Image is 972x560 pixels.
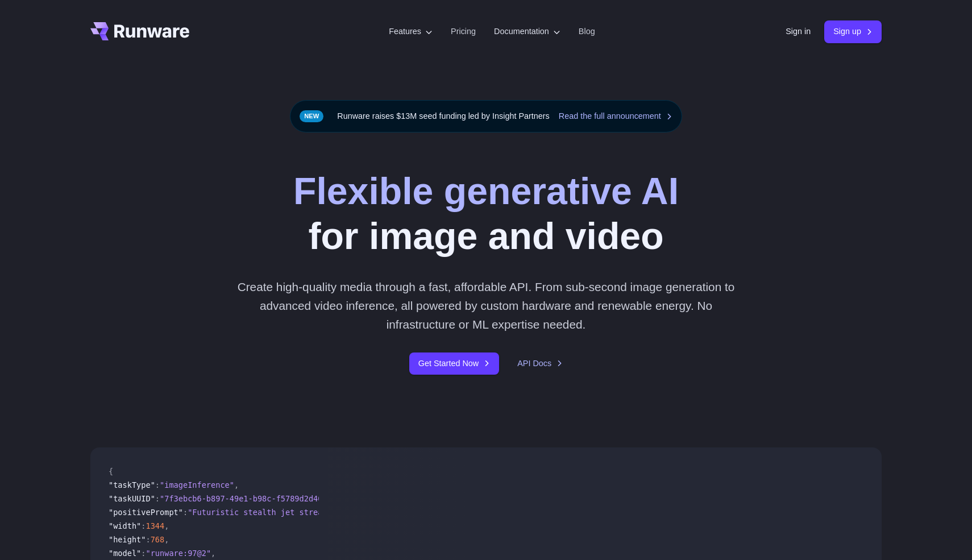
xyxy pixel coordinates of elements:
[109,549,141,558] span: "model"
[188,508,611,517] span: "Futuristic stealth jet streaking through a neon-lit cityscape with glowing purple exhaust"
[151,535,165,544] span: 768
[155,494,160,503] span: :
[146,521,164,530] span: 1344
[211,549,215,558] span: ,
[290,100,682,132] div: Runware raises $13M seed funding led by Insight Partners
[517,357,563,370] a: API Docs
[109,535,146,544] span: "height"
[160,480,234,490] span: "imageInference"
[109,508,183,517] span: "positivePrompt"
[164,521,169,530] span: ,
[164,535,169,544] span: ,
[146,549,211,558] span: "runware:97@2"
[109,521,141,530] span: "width"
[90,22,189,40] a: Go to /
[141,549,146,558] span: :
[293,170,679,212] strong: Flexible generative AI
[579,25,595,38] a: Blog
[109,467,113,476] span: {
[786,25,811,38] a: Sign in
[234,480,239,490] span: ,
[559,110,672,123] a: Read the full announcement
[451,25,476,38] a: Pricing
[409,352,499,375] a: Get Started Now
[183,508,188,517] span: :
[233,277,740,334] p: Create high-quality media through a fast, affordable API. From sub-second image generation to adv...
[293,169,679,259] h1: for image and video
[109,494,155,503] span: "taskUUID"
[160,494,337,503] span: "7f3ebcb6-b897-49e1-b98c-f5789d2d40d7"
[494,25,560,38] label: Documentation
[109,480,155,490] span: "taskType"
[141,521,146,530] span: :
[389,25,433,38] label: Features
[155,480,160,490] span: :
[146,535,150,544] span: :
[824,20,882,43] a: Sign up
